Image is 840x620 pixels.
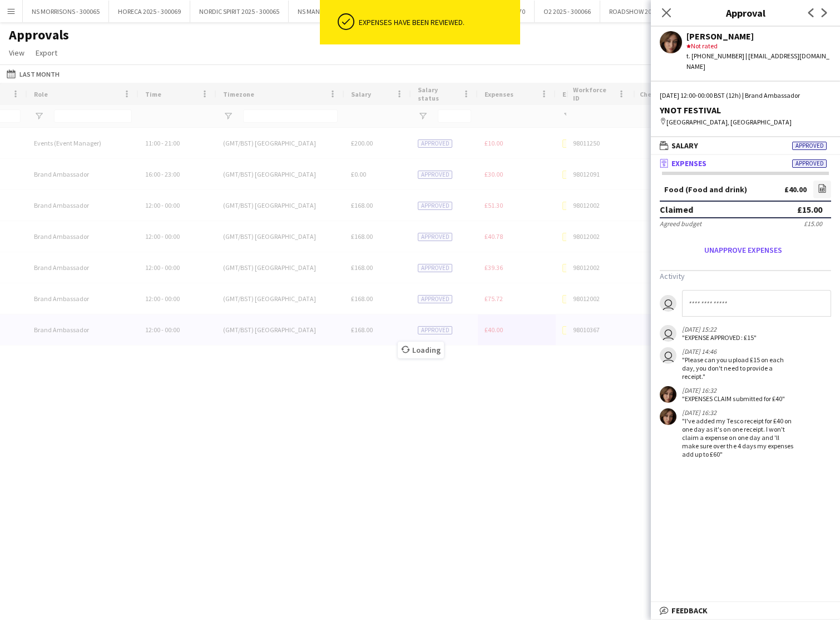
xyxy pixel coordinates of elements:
button: NORDIC SPIRIT 2025 - 300065 [190,1,289,22]
div: Food (Food and drink) [664,186,747,194]
button: Last Month [4,67,62,81]
h3: Approval [651,6,840,20]
app-user-avatar: Athena Roughton [660,386,676,403]
span: View [9,48,24,58]
div: [PERSON_NAME] [686,31,831,41]
mat-expansion-panel-header: ExpensesApproved [651,155,840,172]
button: ROADSHOW 2025 - 300067 [600,1,692,22]
button: O2 2025 - 300066 [535,1,600,22]
button: NS MANAGERS 2025 - 300065 [289,1,387,22]
div: Agreed budget [660,219,701,228]
mat-expansion-panel-header: Feedback [651,602,840,619]
div: "Please can you upload £15 on each day, you don't need to provide a receipt." [682,356,797,381]
div: Claimed [660,204,693,215]
div: t. [PHONE_NUMBER] | [EMAIL_ADDRESS][DOMAIN_NAME] [686,51,831,71]
span: Export [36,48,57,58]
div: "EXPENSES CLAIM submitted for £40" [682,394,785,403]
button: Unapprove expenses [660,241,827,259]
div: "EXPENSE APPROVED: £15" [682,333,757,342]
span: Salary [671,141,698,151]
app-user-avatar: Athena Roughton [660,408,676,425]
div: Not rated [686,41,831,51]
div: [DATE] 16:32 [682,408,797,417]
div: £15.00 [804,219,822,228]
div: [DATE] 15:22 [682,325,757,333]
div: [DATE] 14:46 [682,347,797,356]
div: "I've added my Tesco receipt for £40 on one day as it's on one receipt. I won't claim a expense o... [682,417,797,458]
span: Feedback [671,606,708,616]
h3: Activity [660,271,831,281]
div: £15.00 [797,204,822,215]
div: [DATE] 16:32 [682,386,785,394]
span: Approved [792,159,827,168]
div: Expenses have been reviewed. [359,17,516,27]
span: Approved [792,142,827,150]
div: [DATE] 12:00-00:00 BST (12h) | Brand Ambassador [660,91,831,101]
div: £40.00 [784,186,807,194]
app-user-avatar: Closer Payroll [660,347,676,364]
div: ExpensesApproved [651,172,840,473]
span: Expenses [671,158,706,168]
mat-expansion-panel-header: SalaryApproved [651,137,840,154]
button: NS MORRISONS - 300065 [23,1,109,22]
span: Loading [398,342,444,358]
a: View [4,46,29,60]
a: Export [31,46,62,60]
div: [GEOGRAPHIC_DATA], [GEOGRAPHIC_DATA] [660,117,831,127]
div: YNOT FESTIVAL [660,105,831,115]
button: HORECA 2025 - 300069 [109,1,190,22]
app-user-avatar: Closer Payroll [660,325,676,342]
